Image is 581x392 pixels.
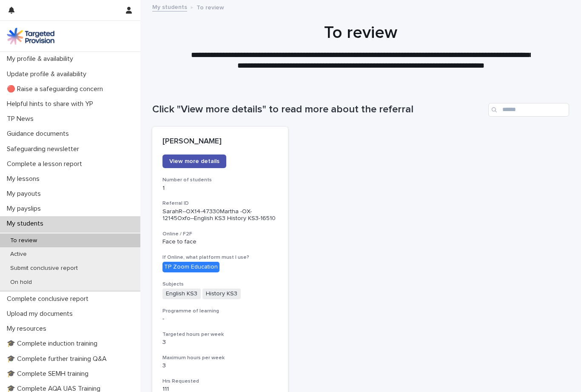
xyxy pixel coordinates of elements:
[3,145,86,153] p: Safeguarding newsletter
[162,289,201,299] span: English KS3
[197,2,224,11] p: To review
[152,2,187,11] a: My students
[3,340,104,348] p: 🎓 Complete induction training
[3,237,44,244] p: To review
[3,279,39,286] p: On hold
[3,355,114,363] p: 🎓 Complete further training Q&A
[162,262,219,272] div: TP Zoom Education
[3,251,34,258] p: Active
[3,310,80,318] p: Upload my documents
[488,103,569,117] input: Search
[162,185,278,192] p: 1
[162,238,278,246] p: Face to face
[162,308,278,315] h3: Programme of learning
[3,220,50,228] p: My students
[162,137,278,146] p: [PERSON_NAME]
[3,205,48,213] p: My payslips
[162,331,278,338] h3: Targeted hours per week
[3,70,93,78] p: Update profile & availability
[3,265,85,272] p: Submit conclusive report
[162,254,278,261] h3: If Online, what platform must I use?
[152,23,569,43] h1: To review
[162,315,278,323] p: -
[3,115,40,123] p: TP News
[3,370,95,378] p: 🎓 Complete SEMH training
[7,28,54,45] img: M5nRWzHhSzIhMunXDL62
[3,160,89,168] p: Complete a lesson report
[152,103,485,116] h1: Click "View more details" to read more about the referral
[169,158,219,164] span: View more details
[162,208,278,223] p: SarahR--OX14-47330Martha -OX-12145Oxfo--English KS3 History KS3-16510
[3,130,76,138] p: Guidance documents
[3,55,80,63] p: My profile & availability
[162,362,278,369] p: 3
[162,200,278,207] h3: Referral ID
[162,177,278,183] h3: Number of students
[3,295,95,303] p: Complete conclusive report
[162,355,278,361] h3: Maximum hours per week
[3,100,100,108] p: Helpful hints to share with YP
[162,155,226,168] a: View more details
[3,190,48,198] p: My payouts
[162,281,278,288] h3: Subjects
[162,378,278,385] h3: Hrs Requested
[162,339,278,346] p: 3
[3,85,110,93] p: 🔴 Raise a safeguarding concern
[3,325,53,333] p: My resources
[202,289,241,299] span: History KS3
[3,175,46,183] p: My lessons
[162,231,278,237] h3: Online / F2F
